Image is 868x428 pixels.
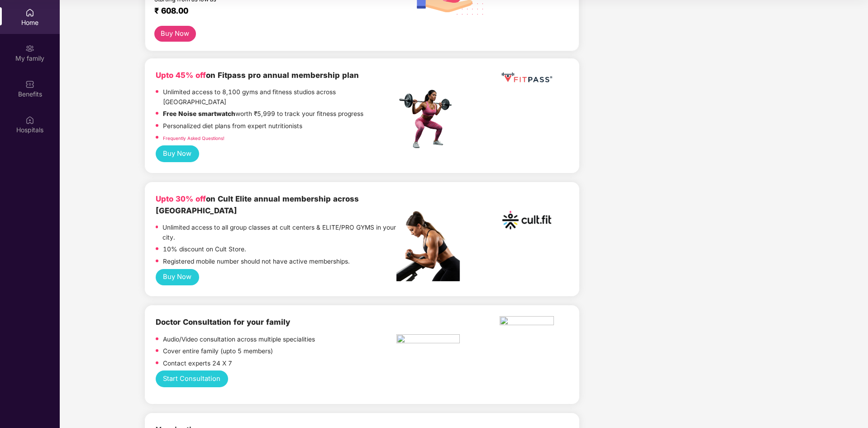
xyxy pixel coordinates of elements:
[156,269,199,286] button: Buy Now
[25,115,34,125] img: svg+xml;base64,PHN2ZyBpZD0iSG9zcGl0YWxzIiB4bWxucz0iaHR0cDovL3d3dy53My5vcmcvMjAwMC9zdmciIHdpZHRoPS...
[25,8,34,17] img: svg+xml;base64,PHN2ZyBpZD0iSG9tZSIgeG1sbnM9Imh0dHA6Ly93d3cudzMub3JnLzIwMDAvc3ZnIiB3aWR0aD0iMjAiIG...
[500,316,554,328] img: physica%20-%20Edited.png
[163,346,273,356] p: Cover entire family (upto 5 members)
[163,257,350,267] p: Registered mobile number should not have active memberships.
[156,145,199,162] button: Buy Now
[163,87,396,107] p: Unlimited access to 8,100 gyms and fitness studios across [GEOGRAPHIC_DATA]
[163,135,224,141] a: Frequently Asked Questions!
[156,71,359,80] b: on Fitpass pro annual membership plan
[163,245,246,255] p: 10% discount on Cult Store.
[156,194,206,203] b: Upto 30% off
[25,44,34,53] img: svg+xml;base64,PHN2ZyB3aWR0aD0iMjAiIGhlaWdodD0iMjAiIHZpZXdCb3g9IjAgMCAyMCAyMCIgZmlsbD0ibm9uZSIgeG...
[156,194,359,215] b: on Cult Elite annual membership across [GEOGRAPHIC_DATA]
[500,193,554,247] img: cult.png
[162,223,396,242] p: Unlimited access to all group classes at cult centers & ELITE/PRO GYMS in your city.
[396,334,460,346] img: pngtree-physiotherapy-physiotherapist-rehab-disability-stretching-png-image_6063262.png
[163,121,302,131] p: Personalized diet plans from expert nutritionists
[163,335,315,345] p: Audio/Video consultation across multiple specialities
[163,110,235,117] strong: Free Noise smartwatch
[154,6,388,17] div: ₹ 608.00
[25,80,34,89] img: svg+xml;base64,PHN2ZyBpZD0iQmVuZWZpdHMiIHhtbG5zPSJodHRwOi8vd3d3LnczLm9yZy8yMDAwL3N2ZyIgd2lkdGg9Ij...
[156,317,290,327] b: Doctor Consultation for your family
[396,211,460,281] img: pc2.png
[500,69,554,86] img: fppp.png
[156,370,228,387] button: Start Consultation
[154,26,196,42] button: Buy Now
[163,109,363,119] p: worth ₹5,999 to track your fitness progress
[156,71,206,80] b: Upto 45% off
[396,87,460,151] img: fpp.png
[163,359,232,369] p: Contact experts 24 X 7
